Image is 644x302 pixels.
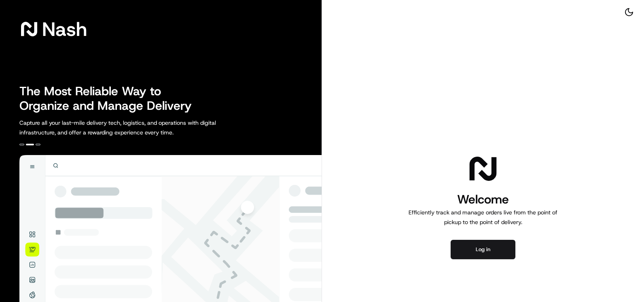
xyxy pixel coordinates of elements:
[42,21,87,37] span: Nash
[19,84,201,113] h2: The Most Reliable Way to Organize and Manage Delivery
[451,240,515,259] button: Log in
[19,118,252,137] p: Capture all your last-mile delivery tech, logistics, and operations with digital infrastructure, ...
[405,208,561,227] p: Efficiently track and manage orders live from the point of pickup to the point of delivery.
[405,191,561,208] h1: Welcome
